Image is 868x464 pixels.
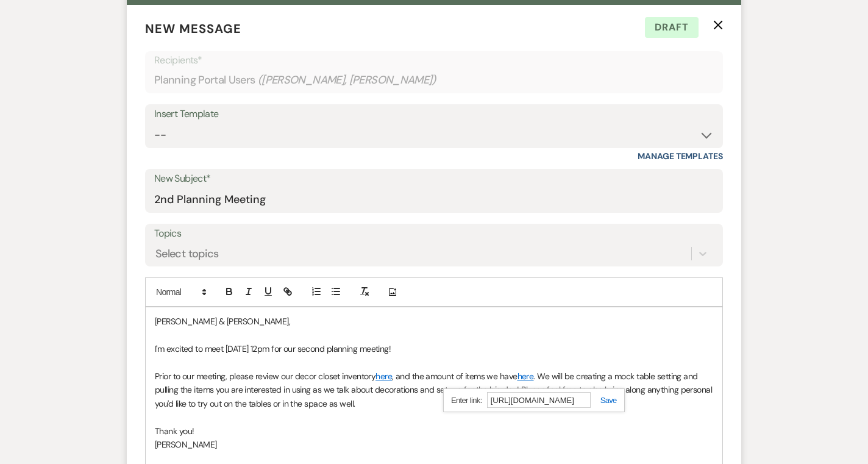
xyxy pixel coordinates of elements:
span: ( [PERSON_NAME], [PERSON_NAME] ) [258,72,437,88]
div: Planning Portal Users [154,68,714,92]
a: here [375,371,392,382]
label: New Subject* [154,170,714,188]
span: Thank you! [155,426,194,437]
label: Topics [154,225,714,243]
div: Select topics [155,246,219,262]
p: [PERSON_NAME] & [PERSON_NAME], [155,315,713,328]
a: here [518,371,534,382]
span: New Message [145,21,241,37]
a: Manage Templates [638,151,723,162]
span: I'm excited to meet [DATE] 12pm for our second planning meeting! [155,343,391,354]
span: [PERSON_NAME] [155,439,217,450]
div: Insert Template [154,105,714,123]
p: Recipients* [154,52,714,68]
span: Prior to our meeting, please review our decor closet inventory [155,371,375,382]
span: . We will be creating a mock table setting and pulling the items you are interested in using as w... [155,371,714,409]
span: Draft [645,17,699,38]
input: https://quilljs.com [487,392,591,408]
span: , and the amount of items we have [392,371,518,382]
